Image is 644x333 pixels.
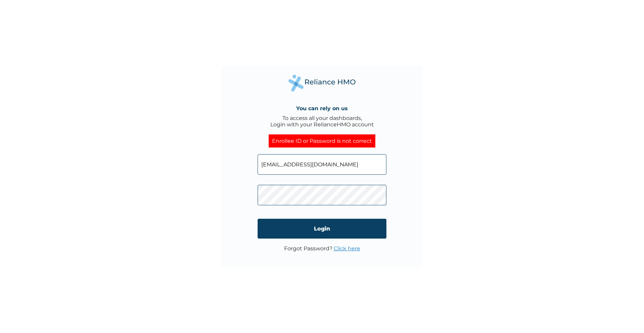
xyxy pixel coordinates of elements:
[296,105,348,112] h4: You can rely on us
[284,245,360,252] p: Forgot Password?
[269,134,375,148] div: Enrollee ID or Password is not correct
[258,154,386,175] input: Email address or HMO ID
[270,115,374,128] div: To access all your dashboards, Login with your RelianceHMO account
[288,75,356,92] img: Reliance Health's Logo
[258,219,386,239] input: Login
[334,245,360,252] a: Click here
